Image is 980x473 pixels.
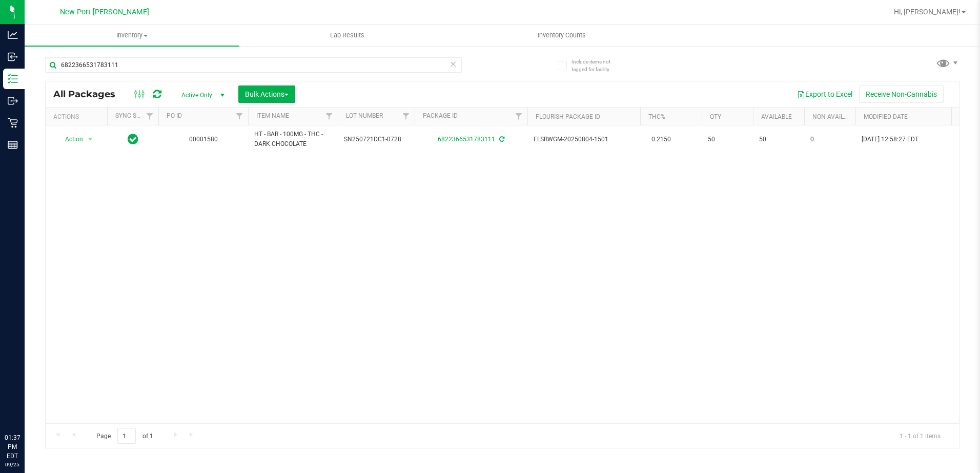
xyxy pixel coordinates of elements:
a: Package ID [423,112,458,119]
a: Item Name [256,112,289,119]
span: 0.2150 [646,132,676,147]
inline-svg: Inventory [8,74,18,84]
a: Modified Date [864,113,908,120]
div: Actions [53,113,103,120]
span: 0 [810,135,849,144]
a: PO ID [167,112,182,119]
span: Inventory Counts [524,31,600,40]
iframe: Resource center [10,391,41,422]
span: 50 [708,135,747,144]
span: All Packages [53,89,126,100]
span: select [84,132,97,146]
a: Non-Available [812,113,858,120]
span: [DATE] 12:58:27 EDT [862,135,918,144]
span: 50 [759,135,798,144]
a: Inventory Counts [455,25,669,46]
span: FLSRWGM-20250804-1501 [534,135,634,144]
span: Include items not tagged for facility [571,58,623,73]
a: Filter [321,107,338,125]
inline-svg: Analytics [8,30,18,40]
span: Inventory [25,31,239,40]
input: Search Package ID, Item Name, SKU, Lot or Part Number... [45,57,462,73]
span: SN250721DC1-0728 [344,135,409,144]
a: Inventory [25,25,239,46]
a: 00001580 [189,136,218,143]
a: Filter [398,107,415,125]
button: Export to Excel [790,85,859,103]
span: In Sync [128,132,138,146]
a: Lab Results [239,25,454,46]
span: Page of 1 [88,428,161,444]
span: Hi, [PERSON_NAME]! [894,8,961,16]
a: Filter [511,107,527,125]
span: 1 - 1 of 1 items [891,428,949,443]
inline-svg: Reports [8,140,18,150]
span: Lab Results [316,31,378,40]
p: 09/25 [5,461,20,468]
a: Filter [141,107,158,125]
inline-svg: Inbound [8,52,18,62]
span: Action [56,132,84,146]
a: 6822366531783111 [438,136,495,143]
a: Sync Status [115,112,155,119]
span: Clear [450,57,457,71]
span: Bulk Actions [245,90,289,98]
span: HT - BAR - 100MG - THC - DARK CHOCOLATE [254,130,332,149]
a: Lot Number [346,112,383,119]
a: THC% [648,113,665,120]
inline-svg: Outbound [8,96,18,106]
a: Flourish Package ID [536,113,600,120]
p: 01:37 PM EDT [5,433,20,461]
inline-svg: Retail [8,118,18,128]
input: 1 [117,428,136,444]
span: Sync from Compliance System [498,136,504,143]
a: Qty [710,113,721,120]
a: Filter [231,107,248,125]
button: Receive Non-Cannabis [859,85,944,103]
span: New Port [PERSON_NAME] [60,8,149,16]
button: Bulk Actions [238,85,295,103]
a: Available [761,113,792,120]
